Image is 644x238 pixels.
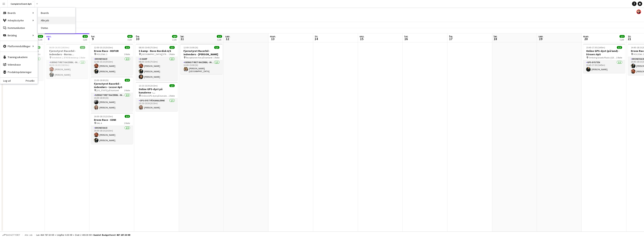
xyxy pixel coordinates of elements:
[91,49,133,53] h3: Drone Race - HOFOR
[136,82,178,111] app-job-card: 13:15-15:30 (2t15m)1/1Online GPS-dyst på kanalerne - Udenrigsministeriet Online GPS-dyst på kanal...
[225,37,230,41] span: 12
[38,24,75,32] a: Status
[617,46,622,49] span: 1/1
[49,46,69,49] span: 06:00-16:30 (10t30m)
[217,35,222,38] span: 1/1
[46,44,88,78] app-job-card: 06:00-16:30 (10t30m)2/2Fjernstyret Racerbil - indendørs - Norna Playgrounds A/S Virkefeltet 1, 87...
[583,49,625,56] h3: Online GPS-dyst (på land) - Struers ApS
[180,44,222,74] app-job-card: 12:00-15:00 (3t)1/1Fjernstyret Racerbil - indendørs - [PERSON_NAME] Receptionen her på kontoret1 ...
[90,37,95,41] span: 9
[38,35,43,38] span: 3/3
[83,35,88,38] span: 2/2
[172,38,177,41] div: 2 job
[315,35,318,38] span: tir.
[136,35,140,38] span: fre.
[46,60,88,78] app-card-role: Fjernstyret Racerbil - indendørs2/206:00-16:30 (10t30m)[PERSON_NAME][PERSON_NAME]
[94,46,113,49] span: 12:00-15:15 (3t15m)
[0,24,38,32] a: Kommunikation
[38,38,43,41] div: 1 job
[91,126,133,144] app-card-role: Drone Race2/216:00-18:15 (2t15m)[PERSON_NAME][PERSON_NAME]
[2,233,21,237] button: Budgetteret
[183,46,198,49] span: 12:00-15:00 (3t)
[125,46,130,49] span: 2/2
[125,79,130,82] span: 2/2
[141,94,169,97] span: Online GPS-dyst på kanalerne
[91,113,133,144] app-job-card: 16:00-18:15 (2t15m)2/2Drone Race - COWI HAL A1 RolleDrone Race2/216:00-18:15 (2t15m)[PERSON_NAME]...
[180,49,222,56] h3: Fjernstyret Racerbil - indendørs - [PERSON_NAME]
[80,46,85,49] span: 2/2
[125,115,130,118] span: 2/2
[96,53,107,56] span: HOLDSAL 1
[136,57,178,81] app-card-role: 3-kamp3/308:30-15:45 (7t15m)[PERSON_NAME][PERSON_NAME][PERSON_NAME]
[91,82,133,89] h3: Fjernstyret Racerbil - indendørs - Lessor ApS
[494,35,497,38] span: lør.
[620,38,625,41] div: 1 job
[180,37,184,41] span: 11
[493,37,497,41] span: 18
[583,44,625,73] app-job-card: 15:45-17:30 (1t45m)1/1Online GPS-dyst (på land) - Struers ApS Omkring Israels Plads i [GEOGRAPHIC...
[269,37,276,41] span: 13
[127,35,133,38] span: 6/6
[538,37,543,41] span: 19
[24,234,33,236] span: Alle job
[0,53,38,61] a: Træningsakademi
[449,35,453,38] span: fre.
[628,35,631,38] span: tir.
[359,35,364,38] span: ons.
[38,17,75,24] a: Alle job
[136,44,178,81] app-job-card: 08:30-15:45 (7t15m)3/33-kamp - Novo Nordisk A/S [GEOGRAPHIC_DATA][STREET_ADDRESS][GEOGRAPHIC_DATA...
[83,38,88,41] div: 1 job
[225,35,230,38] span: søn.
[36,234,130,236] div: Løn 464 787.50 KR + Udgifter 0.00 KR + Diæt 2 400.00 KR =
[616,56,622,59] span: 1 Rolle
[169,46,175,49] span: 3/3
[8,0,35,7] button: Complete Event ApS
[94,115,113,118] span: 16:00-18:15 (2t15m)
[169,94,175,97] span: 1 Rolle
[124,89,130,92] span: 1 Rolle
[91,93,133,111] app-card-role: Fjernstyret Racerbil - indendørs2/215:00-18:00 (3t)[PERSON_NAME][PERSON_NAME]
[186,56,212,59] span: Receptionen her på kontoret
[26,79,38,82] a: Privatliv
[6,234,20,236] span: Budgetteret
[136,87,178,94] h3: Online GPS-dyst på kanalerne - Udenrigsministeriet
[91,44,133,75] app-job-card: 12:00-15:15 (3t15m)2/2Drone Race - HOFOR HOLDSAL 11 RolleDrone Race2/212:00-15:15 (3t15m)[PERSON_...
[124,122,130,125] span: 1 Rolle
[172,35,177,38] span: 4/4
[46,49,88,56] h3: Fjernstyret Racerbil - indendørs - Norna Playgrounds A/S
[359,37,364,41] span: 15
[586,46,605,49] span: 15:45-17:30 (1t45m)
[139,46,158,49] span: 08:30-15:45 (7t15m)
[619,35,625,38] span: 1/1
[0,43,38,50] div: Platformindstillinger
[583,37,589,41] span: 20
[91,35,95,38] span: tor.
[0,61,38,68] a: Vidensbase
[141,53,169,56] span: [GEOGRAPHIC_DATA][STREET_ADDRESS][GEOGRAPHIC_DATA]
[139,84,158,87] span: 13:15-15:30 (2t15m)
[96,122,102,125] span: HAL A
[94,79,109,82] span: 15:00-18:00 (3t)
[38,9,75,17] a: Boards
[46,37,51,41] span: 8
[583,35,589,38] span: man.
[91,77,133,111] app-job-card: 15:00-18:00 (3t)2/2Fjernstyret Racerbil - indendørs - Lessor ApS [US_STATE] på kontoret1 RolleFje...
[404,37,408,41] span: 16
[136,98,178,111] app-card-role: GPS-dyst på kanalerne1/113:15-15:30 (2t15m)[PERSON_NAME]
[270,35,276,38] span: man.
[627,37,631,41] span: 21
[217,38,222,41] div: 1 job
[169,53,175,56] span: 1 Rolle
[46,35,51,38] span: ons.
[314,37,318,41] span: 14
[96,89,119,92] span: [US_STATE] på kontoret
[589,56,616,59] span: Omkring Israels Plads i [GEOGRAPHIC_DATA]
[79,56,85,59] span: 1 Rolle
